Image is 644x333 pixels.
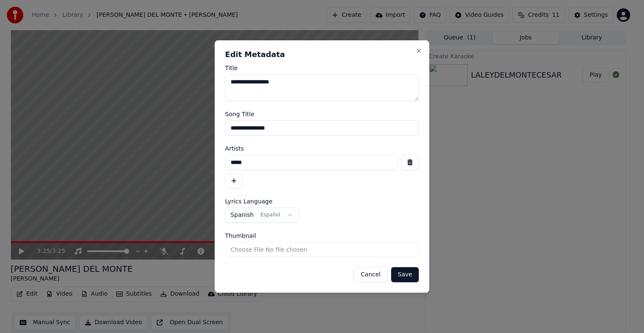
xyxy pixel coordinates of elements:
label: Title [225,65,419,71]
label: Artists [225,146,419,151]
span: Lyrics Language [225,198,273,204]
button: Save [391,267,419,282]
button: Cancel [353,267,387,282]
span: Thumbnail [225,233,256,239]
h2: Edit Metadata [225,51,419,58]
label: Song Title [225,111,419,117]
